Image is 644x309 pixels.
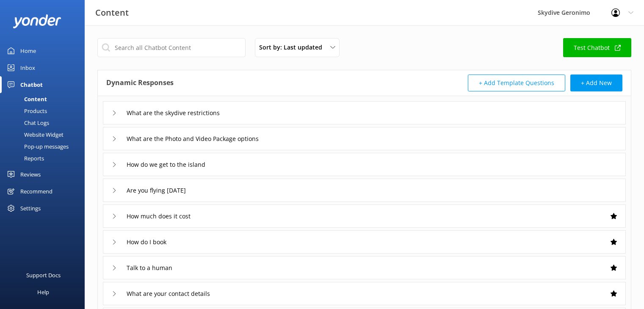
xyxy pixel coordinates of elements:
a: Test Chatbot [563,38,631,57]
a: Chat Logs [5,117,85,129]
img: yonder-white-logo.png [13,14,61,28]
a: Content [5,93,85,105]
div: Chatbot [20,76,43,93]
a: Pop-up messages [5,141,85,152]
div: Website Widget [5,129,64,141]
div: Reviews [20,166,41,183]
div: Chat Logs [5,117,49,129]
div: Help [37,284,49,301]
h3: Content [95,6,129,19]
div: Home [20,42,36,59]
a: Reports [5,152,85,164]
h4: Dynamic Responses [106,74,174,91]
button: + Add Template Questions [468,74,565,91]
div: Products [5,105,47,117]
div: Content [5,93,47,105]
div: Settings [20,200,41,217]
span: Sort by: Last updated [259,43,327,52]
div: Pop-up messages [5,141,69,152]
button: + Add New [570,74,622,91]
a: Website Widget [5,129,85,141]
a: Products [5,105,85,117]
div: Recommend [20,183,53,200]
div: Inbox [20,59,35,76]
div: Support Docs [26,267,61,284]
input: Search all Chatbot Content [97,38,246,57]
div: Reports [5,152,44,164]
